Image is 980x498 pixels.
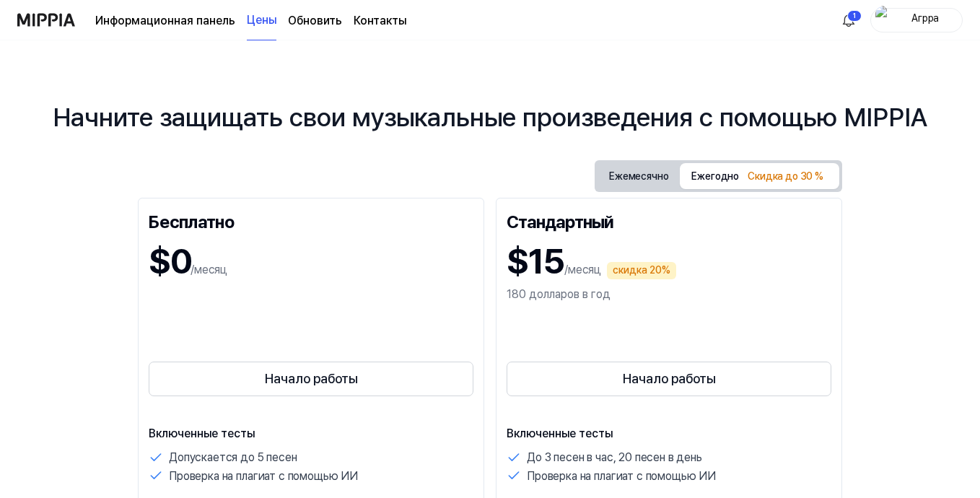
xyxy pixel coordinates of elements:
[840,12,857,29] img: Алин
[527,448,702,467] p: До 3 песен в час, 20 песен в день
[191,261,227,279] p: /месяц
[149,209,473,232] div: Бесплатно
[837,9,860,32] button: Алин1
[875,6,893,35] img: Профиль
[607,262,676,279] div: скидка 20%
[507,209,831,232] div: Стандартный
[870,8,963,32] button: ПрофильАгрра
[288,12,342,30] a: Обновить
[897,12,953,27] div: Агрра
[95,12,235,30] a: Информационная панель
[507,425,831,442] p: Включенные тесты
[354,12,406,30] a: Контакты
[507,286,831,303] div: 180 долларов в год
[680,163,839,189] button: Ежегодно
[149,362,473,396] button: Начало работы
[149,237,191,286] h1: $0
[598,165,680,188] button: Ежемесячно
[564,261,601,279] p: /месяц
[847,10,862,22] div: 1
[149,359,473,399] a: Начало работы
[169,467,358,486] p: Проверка на плагиат с помощью ИИ
[169,448,297,467] p: Допускается до 5 песен
[743,168,828,185] div: Скидка до 30 %
[247,1,276,40] a: Цены
[149,425,473,442] p: Включенные тесты
[527,467,716,486] p: Проверка на плагиат с помощью ИИ
[507,362,831,396] button: Начало работы
[507,359,831,399] a: Начало работы
[507,237,564,286] h1: $15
